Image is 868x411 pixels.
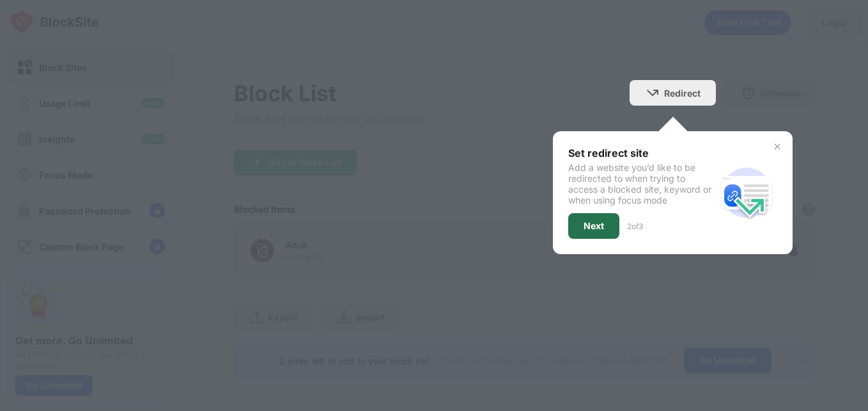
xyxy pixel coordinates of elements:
img: redirect.svg [716,162,777,223]
div: Redirect [664,88,701,99]
div: Next [584,221,604,231]
img: x-button.svg [772,141,782,152]
div: Add a website you’d like to be redirected to when trying to access a blocked site, keyword or whe... [568,162,716,205]
div: Set redirect site [568,147,716,159]
div: 2 of 3 [627,222,643,231]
